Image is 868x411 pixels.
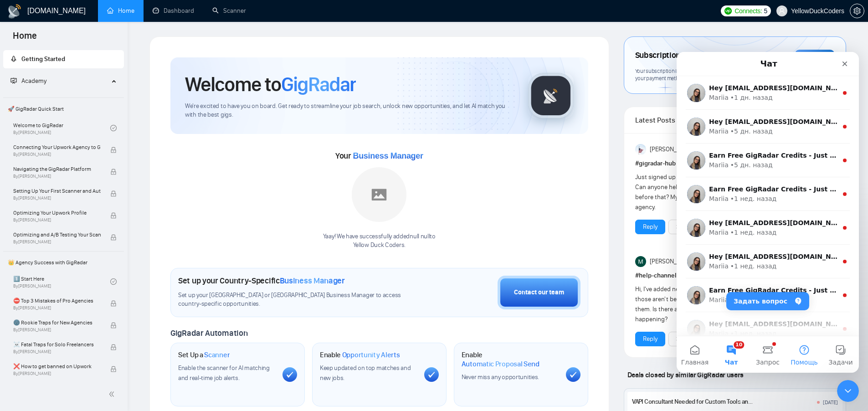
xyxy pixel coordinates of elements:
a: See the details [676,222,716,232]
span: Deals closed by similar GigRadar users [624,367,747,383]
span: Connects: [734,6,762,16]
button: setting [850,4,864,18]
div: [DATE] [823,399,838,406]
span: Setting Up Your First Scanner and Auto-Bidder [13,186,101,195]
span: By [PERSON_NAME] [13,327,101,333]
li: Getting Started [3,50,124,68]
span: Navigating the GigRadar Platform [13,164,101,174]
h1: Enable [462,350,559,368]
a: See the details [676,334,716,344]
a: Reply [643,334,657,344]
span: lock [110,169,117,175]
img: logo [7,4,22,19]
span: 5 [764,6,768,16]
span: user [779,8,785,14]
img: Milan Stojanovic [635,256,646,267]
span: lock [110,234,117,241]
span: Academy [21,77,46,85]
a: 1️⃣ Start HereBy[PERSON_NAME] [13,272,110,292]
a: setting [850,7,864,15]
span: Scanner [204,350,230,360]
h1: Set up your Country-Specific [178,276,345,286]
span: By [PERSON_NAME] [13,174,101,179]
span: Set up your [GEOGRAPHIC_DATA] or [GEOGRAPHIC_DATA] Business Manager to access country-specific op... [178,291,420,308]
span: By [PERSON_NAME] [13,217,101,223]
span: check-circle [110,125,117,131]
button: See the details [668,220,724,234]
span: Business Manager [280,276,345,286]
h1: Welcome to [185,72,356,97]
button: Reply [635,220,665,234]
h1: Set Up a [178,350,230,360]
span: We're excited to have you on board. Get ready to streamline your job search, unlock new opportuni... [185,102,514,119]
a: VAPI Consultant Needed for Custom Tools and Prompt Engineering [632,398,805,406]
span: By [PERSON_NAME] [13,371,101,376]
span: GigRadar Automation [170,328,247,338]
span: lock [110,366,117,372]
span: Connecting Your Upwork Agency to GigRadar [13,143,101,152]
span: By [PERSON_NAME] [13,349,101,354]
span: double-left [108,390,118,399]
span: Academy [10,77,46,85]
p: Yellow Duck Coders . [323,241,436,250]
iframe: Intercom live chat [837,380,859,402]
a: searchScanner [212,7,246,15]
span: Business Manager [353,151,423,160]
span: [PERSON_NAME] [650,144,694,154]
a: homeHome [107,7,134,15]
h1: # gigradar-hub [635,159,835,169]
span: Latest Posts from the GigRadar Community [635,114,700,126]
iframe: Intercom live chat [677,52,859,373]
span: ❌ How to get banned on Upwork [13,362,101,371]
span: lock [110,190,117,197]
button: See the details [668,332,724,346]
span: By [PERSON_NAME] [13,305,101,311]
span: Opportunity Alerts [342,350,400,360]
span: lock [110,344,117,350]
span: Automatic Proposal Send [462,360,539,369]
button: Reply [635,332,665,346]
span: rocket [10,56,17,62]
h1: # help-channel [635,271,835,281]
span: Enable the scanner for AI matching and real-time job alerts. [178,364,270,382]
img: gigradar-logo.png [528,73,574,118]
img: Anisuzzaman Khan [635,144,646,155]
div: Contact our team [514,288,564,298]
div: Yaay! We have successfully added null null to [323,232,436,250]
div: Reminder [795,50,835,62]
span: setting [850,7,864,15]
span: check-circle [110,278,117,285]
a: Welcome to GigRadarBy[PERSON_NAME] [13,118,110,138]
span: Subscription [635,48,680,63]
span: 🌚 Rookie Traps for New Agencies [13,318,101,327]
span: 👑 Agency Success with GigRadar [4,253,123,272]
span: fund-projection-screen [10,77,17,84]
span: Optimizing and A/B Testing Your Scanner for Better Results [13,230,101,239]
span: lock [110,212,117,219]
